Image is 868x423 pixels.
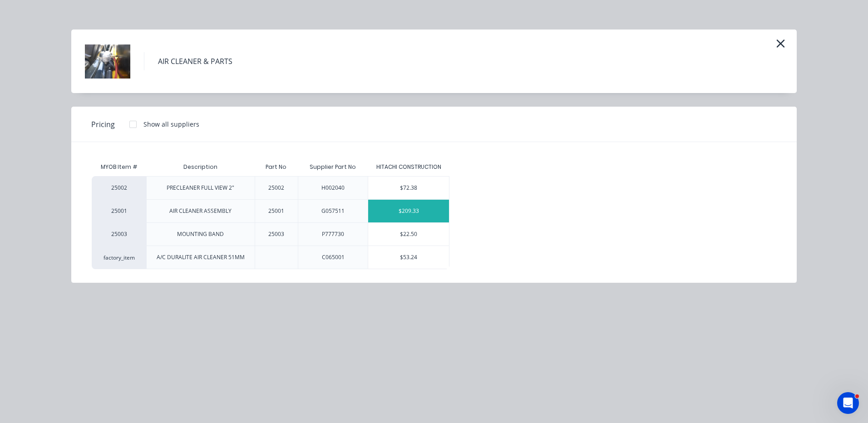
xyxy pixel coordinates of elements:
[322,253,345,261] div: C065001
[92,246,146,269] div: factory_item
[176,156,225,178] div: Description
[321,184,345,192] div: H002040
[368,246,449,269] div: $53.24
[376,163,441,171] div: HITACHI CONSTRUCTION
[167,184,234,192] div: PRECLEANER FULL VIEW 2"
[158,56,232,67] div: AIR CLEANER & PARTS
[157,253,245,261] div: A/C DURALITE AIR CLEANER 51MM
[169,207,232,215] div: AIR CLEANER ASSEMBLY
[321,207,345,215] div: G057511
[92,158,146,176] div: MYOB Item #
[177,230,224,238] div: MOUNTING BAND
[268,207,284,215] div: 25001
[368,200,449,222] div: $209.33
[143,119,199,129] div: Show all suppliers
[92,199,146,222] div: 25001
[837,392,859,414] iframe: Intercom live chat
[368,177,449,199] div: $72.38
[92,222,146,246] div: 25003
[268,184,284,192] div: 25002
[368,223,449,246] div: $22.50
[322,230,344,238] div: P777730
[92,176,146,199] div: 25002
[302,156,363,178] div: Supplier Part No
[258,156,294,178] div: Part No
[91,119,115,130] span: Pricing
[85,39,130,84] img: AIR CLEANER & PARTS
[268,230,284,238] div: 25003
